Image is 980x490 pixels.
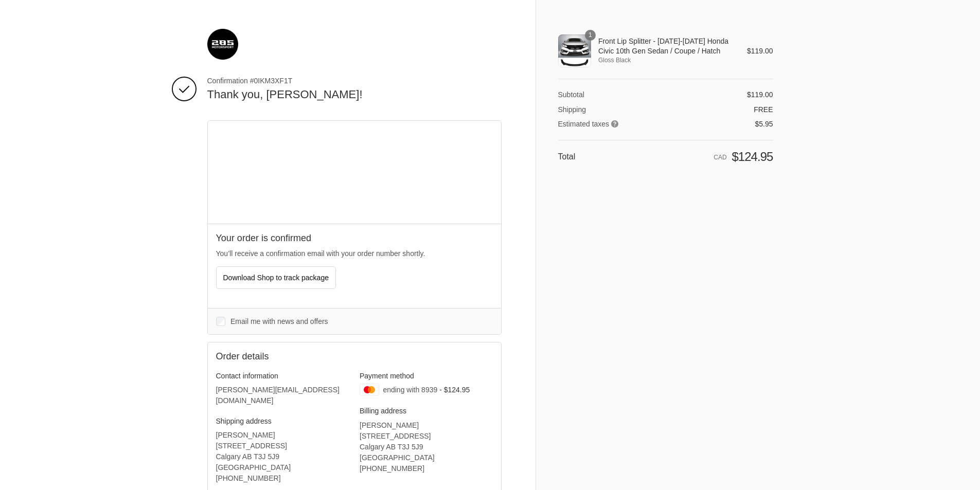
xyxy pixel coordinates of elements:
[558,34,591,67] img: Front Lip Splitter - 2016-2021 Honda Civic 10th Gen Sedan / Coupe / Hatch - Gloss Black
[747,47,773,55] span: $119.00
[755,120,773,128] span: $5.95
[598,56,733,65] span: Gloss Black
[207,87,502,102] h2: Thank you, [PERSON_NAME]!
[216,351,354,362] h2: Order details
[558,152,576,161] span: Total
[383,386,437,394] span: ending with 8939
[208,121,501,224] div: Google map displaying pin point of shipping address: Calgary, Alberta
[216,232,493,244] h2: Your order is confirmed
[207,76,502,85] span: Confirmation #0IKM3XF1T
[216,430,349,484] address: [PERSON_NAME] [STREET_ADDRESS] Calgary AB T3J 5J9 [GEOGRAPHIC_DATA] ‎[PHONE_NUMBER]
[216,386,340,405] bdo: [PERSON_NAME][EMAIL_ADDRESS][DOMAIN_NAME]
[216,371,349,380] h3: Contact information
[216,416,349,426] h3: Shipping address
[585,30,596,41] span: 1
[360,406,493,415] h3: Billing address
[714,154,726,161] span: CAD
[754,105,773,114] span: Free
[216,248,493,259] p: You’ll receive a confirmation email with your order number shortly.
[216,266,336,289] button: Download Shop to track package
[598,37,733,55] span: Front Lip Splitter - [DATE]-[DATE] Honda Civic 10th Gen Sedan / Coupe / Hatch
[230,317,328,325] span: Email me with news and offers
[558,90,658,99] th: Subtotal
[223,274,329,282] span: Download Shop to track package
[208,121,502,224] iframe: Google map displaying pin point of shipping address: Calgary, Alberta
[747,90,773,99] span: $119.00
[558,114,658,129] th: Estimated taxes
[558,105,586,114] span: Shipping
[732,150,773,164] span: $124.95
[360,420,493,474] address: [PERSON_NAME] [STREET_ADDRESS] Calgary AB T3J 5J9 [GEOGRAPHIC_DATA] ‎[PHONE_NUMBER]
[360,371,493,380] h3: Payment method
[439,386,470,394] span: - $124.95
[207,29,238,60] img: 285 Motorsport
